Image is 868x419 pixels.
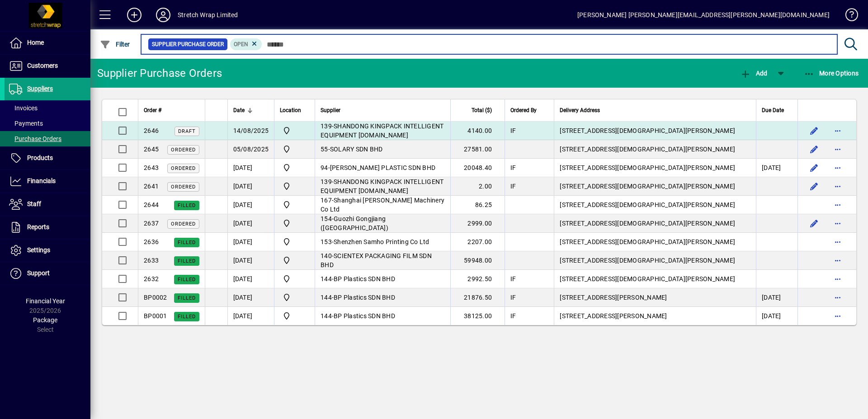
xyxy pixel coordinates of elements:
[144,105,199,115] div: Order #
[5,239,90,262] a: Settings
[227,214,274,233] td: [DATE]
[554,177,756,196] td: [STREET_ADDRESS][DEMOGRAPHIC_DATA][PERSON_NAME]
[280,105,301,115] span: Location
[334,312,395,320] span: BP Plastics SDN BHD
[554,159,756,177] td: [STREET_ADDRESS][DEMOGRAPHIC_DATA][PERSON_NAME]
[144,201,159,208] span: 2644
[321,238,332,245] span: 153
[27,177,56,184] span: Financials
[144,220,159,227] span: 2637
[830,160,845,175] button: More options
[510,164,516,171] span: IF
[144,183,159,190] span: 2641
[9,135,61,142] span: Purchase Orders
[315,307,450,325] td: -
[334,275,395,282] span: BP Plastics SDN BHD
[280,162,309,173] span: SWL-AKL
[280,292,309,303] span: SWL-AKL
[178,8,238,22] div: Stretch Wrap Limited
[227,177,274,196] td: [DATE]
[144,275,159,282] span: 2632
[560,105,600,115] span: Delivery Address
[144,257,159,264] span: 2633
[227,288,274,307] td: [DATE]
[321,105,340,115] span: Supplier
[5,193,90,216] a: Staff
[321,146,328,153] span: 55
[98,36,132,52] button: Filter
[27,200,41,207] span: Staff
[178,295,196,301] span: Filled
[830,142,845,156] button: More options
[315,251,450,270] td: -
[152,40,224,49] span: Supplier Purchase Order
[227,159,274,177] td: [DATE]
[171,221,196,227] span: Ordered
[144,164,159,171] span: 2643
[315,288,450,307] td: -
[5,55,90,77] a: Customers
[178,277,196,282] span: Filled
[27,62,58,69] span: Customers
[510,105,537,115] span: Ordered By
[450,288,505,307] td: 21876.50
[227,307,274,325] td: [DATE]
[227,233,274,251] td: [DATE]
[321,197,444,213] span: Shanghai [PERSON_NAME] Machinery Co Ltd
[5,216,90,239] a: Reports
[144,127,159,134] span: 2646
[144,105,161,115] span: Order #
[510,294,516,301] span: IF
[5,100,90,116] a: Invoices
[807,160,821,175] button: Edit
[804,70,859,77] span: More Options
[321,215,388,231] span: Guozhi Gongjiang ([GEOGRAPHIC_DATA])
[321,197,332,204] span: 167
[315,214,450,233] td: -
[280,105,309,115] div: Location
[280,144,309,155] span: SWL-AKL
[510,127,516,134] span: IF
[149,7,178,23] button: Profile
[321,294,332,301] span: 144
[5,147,90,169] a: Products
[100,41,130,48] span: Filter
[830,272,845,286] button: More options
[178,128,196,134] span: Draft
[27,269,50,277] span: Support
[280,255,309,266] span: SWL-AKL
[5,116,90,131] a: Payments
[450,122,505,140] td: 4140.00
[510,183,516,190] span: IF
[330,146,383,153] span: SOLARY SDN BHD
[27,39,44,46] span: Home
[280,218,309,229] span: SWL-AKL
[839,2,857,31] a: Knowledge Base
[756,288,797,307] td: [DATE]
[27,223,49,231] span: Reports
[830,216,845,231] button: More options
[554,270,756,288] td: [STREET_ADDRESS][DEMOGRAPHIC_DATA][PERSON_NAME]
[802,65,861,81] button: More Options
[554,288,756,307] td: [STREET_ADDRESS][PERSON_NAME]
[321,105,445,115] div: Supplier
[144,238,159,245] span: 2636
[450,196,505,214] td: 86.25
[321,252,432,268] span: SCIENTEX PACKAGING FILM SDN BHD
[450,177,505,196] td: 2.00
[450,214,505,233] td: 2999.00
[830,253,845,268] button: More options
[762,105,792,115] div: Due Date
[321,275,332,282] span: 144
[321,178,332,185] span: 139
[280,199,309,210] span: SWL-AKL
[321,122,443,139] span: SHANDONG KINGPACK INTELLIGENT EQUIPMENT [DOMAIN_NAME]
[738,65,769,81] button: Add
[144,312,167,320] span: BP0001
[27,85,53,92] span: Suppliers
[171,165,196,171] span: Ordered
[830,123,845,138] button: More options
[280,125,309,136] span: SWL-AKL
[227,251,274,270] td: [DATE]
[315,196,450,214] td: -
